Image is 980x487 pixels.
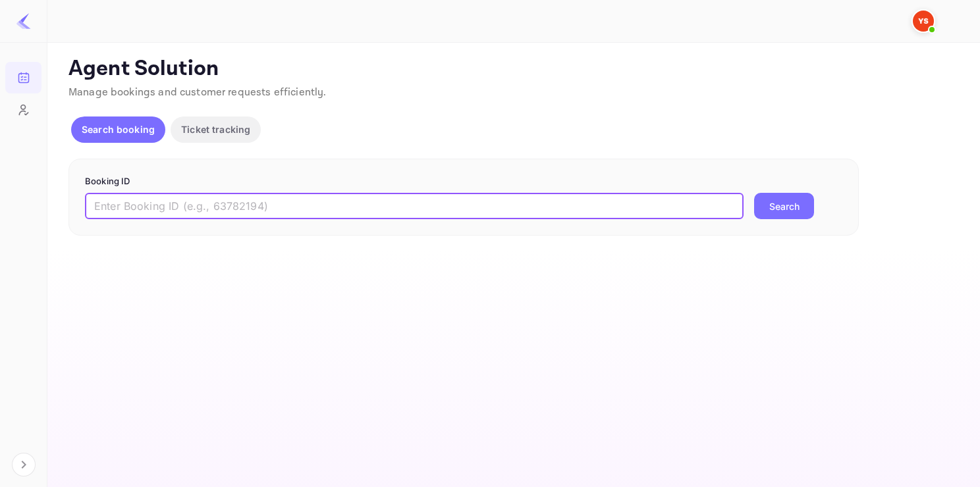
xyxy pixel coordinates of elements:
[12,453,36,476] button: Expand navigation
[5,94,41,124] a: Customers
[754,193,814,219] button: Search
[82,122,155,136] p: Search booking
[181,122,250,136] p: Ticket tracking
[85,193,744,219] input: Enter Booking ID (e.g., 63782194)
[913,11,934,32] img: Yandex Support
[16,13,32,29] img: LiteAPI
[68,56,956,82] p: Agent Solution
[85,175,842,188] p: Booking ID
[5,62,41,92] a: Bookings
[68,86,327,99] span: Manage bookings and customer requests efficiently.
